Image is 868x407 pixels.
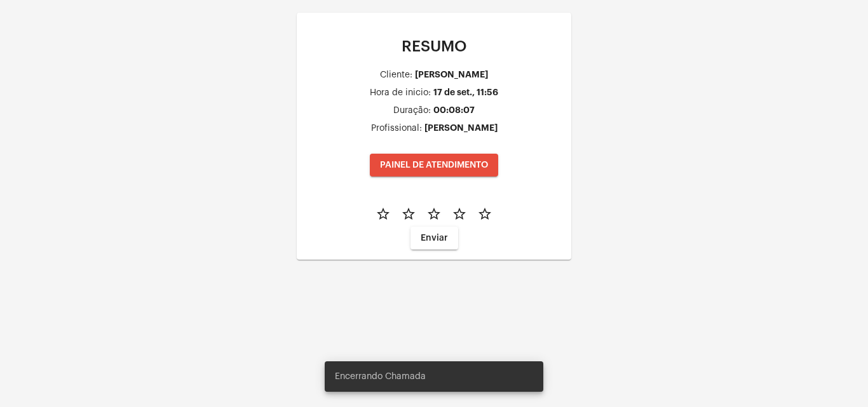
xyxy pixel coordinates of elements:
[426,206,442,222] mat-icon: star_border
[370,88,431,98] div: Hora de inicio:
[380,70,412,80] div: Cliente:
[393,106,431,116] div: Duração:
[477,206,492,222] mat-icon: star_border
[370,154,498,177] button: PAINEL DE ATENDIMENTO
[371,124,422,133] div: Profissional:
[433,88,498,97] div: 17 de set., 11:56
[421,234,448,243] span: Enviar
[452,206,467,222] mat-icon: star_border
[335,370,426,383] span: Encerrando Chamada
[401,206,416,222] mat-icon: star_border
[415,70,488,79] div: [PERSON_NAME]
[410,227,458,250] button: Enviar
[376,206,391,222] mat-icon: star_border
[380,161,488,170] span: PAINEL DE ATENDIMENTO
[307,38,561,55] p: RESUMO
[433,105,475,115] div: 00:08:07
[424,123,498,133] div: [PERSON_NAME]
